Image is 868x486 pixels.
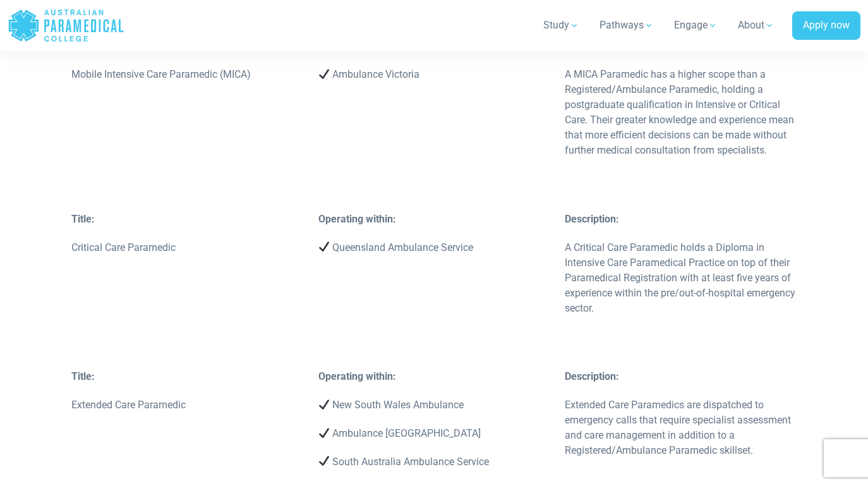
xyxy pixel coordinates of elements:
a: Australian Paramedical College [8,5,124,46]
strong: Description: [565,213,619,225]
a: Pathways [592,8,661,43]
strong: Operating within: [318,370,396,382]
p: Critical Care Paramedic [71,240,303,255]
p: Ambulance [GEOGRAPHIC_DATA] [318,426,550,441]
p: Ambulance Victoria [318,67,550,82]
p: A Critical Care Paramedic holds a Diploma in Intensive Care Paramedical Practice on top of their ... [565,240,797,316]
a: Engage [666,8,725,43]
a: Apply now [792,11,860,40]
strong: Description: [565,370,619,382]
strong: Operating within: [318,213,396,225]
strong: Title: [71,213,95,225]
img: ✔ [319,428,329,438]
strong: Title: [71,370,95,382]
p: New South Wales Ambulance [318,398,550,413]
img: ✔ [319,399,329,410]
a: Study [536,8,587,43]
img: ✔ [319,69,329,79]
p: Extended Care Paramedic [71,398,303,413]
img: ✔ [319,241,329,252]
p: A MICA Paramedic has a higher scope than a Registered/Ambulance Paramedic, holding a postgraduate... [565,67,797,158]
p: Extended Care Paramedics are dispatched to emergency calls that require specialist assessment and... [565,398,797,458]
p: Queensland Ambulance Service [318,240,550,255]
a: About [730,8,782,43]
p: South Australia Ambulance Service [318,454,550,470]
p: Mobile Intensive Care Paramedic (MICA) [71,67,303,82]
img: ✔ [319,456,329,466]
